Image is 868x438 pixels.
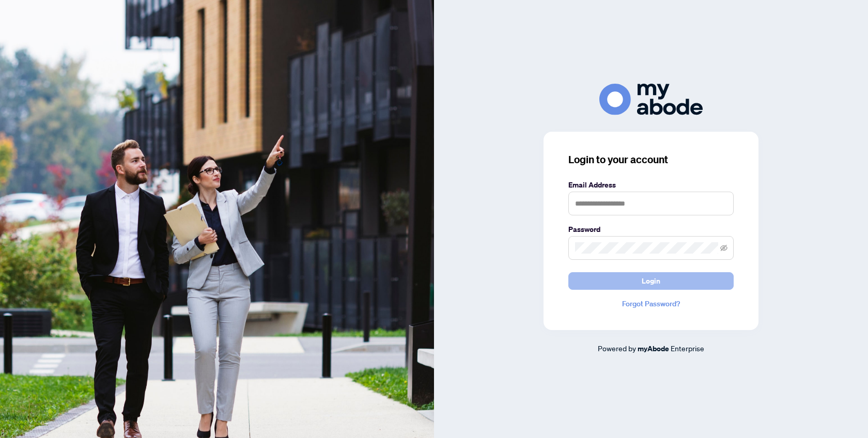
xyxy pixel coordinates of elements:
[598,343,636,353] span: Powered by
[671,343,704,353] span: Enterprise
[568,298,734,309] a: Forgot Password?
[568,152,734,167] h3: Login to your account
[720,244,727,252] span: eye-invisible
[638,343,669,354] a: myAbode
[568,272,734,290] button: Login
[642,273,660,289] span: Login
[599,84,703,115] img: ma-logo
[568,179,734,191] label: Email Address
[568,224,734,235] label: Password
